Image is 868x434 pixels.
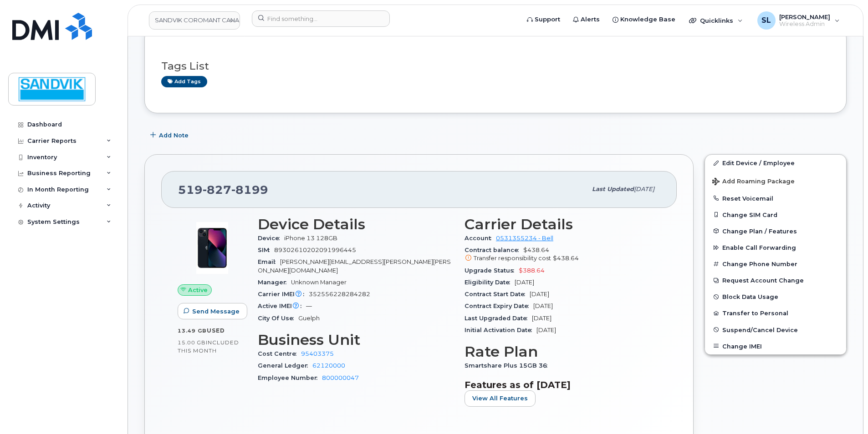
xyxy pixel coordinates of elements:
span: Manager [258,279,291,286]
button: Reset Voicemail [705,190,846,207]
span: [DATE] [530,291,549,298]
button: Enable Call Forwarding [705,239,846,256]
button: Send Message [178,303,247,319]
a: Knowledge Base [606,10,682,29]
span: Carrier IMEI [258,291,309,298]
h3: Business Unit [258,332,454,348]
h3: Tags List [161,61,830,72]
span: 352556228284282 [309,291,370,298]
span: [DATE] [634,186,654,192]
span: 827 [203,183,231,197]
span: Send Message [192,307,240,316]
span: Upgrade Status [465,267,519,274]
span: [DATE] [515,279,534,286]
button: Transfer to Personal [705,305,846,321]
span: Contract Start Date [465,291,530,298]
span: Active IMEI [258,303,306,309]
input: Find something... [252,10,390,27]
a: Add tags [161,76,207,87]
span: Cost Centre [258,350,301,357]
span: Initial Activation Date [465,327,536,333]
span: 15.00 GB [178,339,206,346]
span: 519 [178,183,268,197]
a: Support [521,10,567,29]
span: Smartshare Plus 15GB 36 [465,362,552,369]
h3: Device Details [258,216,454,232]
div: Quicklinks [683,11,749,30]
button: Request Account Change [705,272,846,288]
span: Wireless Admin [779,20,830,28]
button: Change SIM Card [705,207,846,223]
span: $438.64 [553,255,579,262]
span: Last Upgraded Date [465,315,532,322]
span: Knowledge Base [620,15,675,24]
a: Edit Device / Employee [705,155,846,171]
span: SL [761,15,771,26]
span: Email [258,258,280,265]
span: Change Plan / Features [722,227,797,234]
a: 95403375 [301,350,334,357]
span: used [207,327,225,334]
a: SANDVIK COROMANT CANADA INC [149,11,240,30]
span: $388.64 [519,267,545,274]
span: [PERSON_NAME] [779,13,830,20]
span: Contract Expiry Date [465,303,533,309]
button: View All Features [465,390,536,407]
span: iPhone 13 128GB [284,235,337,242]
span: $438.64 [465,247,660,263]
img: image20231002-3703462-1ig824h.jpeg [185,221,240,275]
a: 800000047 [322,374,359,381]
span: Active [188,286,208,294]
span: Add Roaming Package [712,178,795,187]
a: 62120000 [312,362,345,369]
span: 13.49 GB [178,328,207,334]
span: Guelph [298,315,320,322]
button: Change IMEI [705,338,846,354]
button: Add Note [144,127,196,143]
span: City Of Use [258,315,298,322]
span: [DATE] [532,315,551,322]
span: [DATE] [533,303,553,309]
a: Alerts [567,10,606,29]
span: Device [258,235,284,242]
span: Add Note [159,131,189,140]
span: General Ledger [258,362,312,369]
h3: Carrier Details [465,216,660,232]
span: Enable Call Forwarding [722,244,796,251]
span: Eligibility Date [465,279,515,286]
span: [DATE] [536,327,556,333]
a: 0531355234 - Bell [496,235,553,242]
span: SIM [258,247,274,253]
h3: Features as of [DATE] [465,379,660,390]
span: Suspend/Cancel Device [722,326,798,333]
span: View All Features [472,394,528,403]
span: Last updated [592,186,634,192]
span: — [306,303,312,309]
span: [PERSON_NAME][EMAIL_ADDRESS][PERSON_NAME][PERSON_NAME][DOMAIN_NAME] [258,258,451,273]
span: 8199 [231,183,268,197]
span: Unknown Manager [291,279,347,286]
button: Block Data Usage [705,288,846,305]
span: Transfer responsibility cost [474,255,551,262]
span: included this month [178,339,239,354]
button: Change Phone Number [705,256,846,272]
button: Change Plan / Features [705,223,846,239]
span: Quicklinks [700,17,733,24]
span: Alerts [581,15,600,24]
div: Stacy Lewis [751,11,846,30]
button: Add Roaming Package [705,172,846,190]
span: Contract balance [465,247,523,253]
span: 89302610202091996445 [274,247,356,253]
button: Suspend/Cancel Device [705,322,846,338]
span: Account [465,235,496,242]
h3: Rate Plan [465,343,660,360]
span: Employee Number [258,374,322,381]
span: Support [535,15,560,24]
